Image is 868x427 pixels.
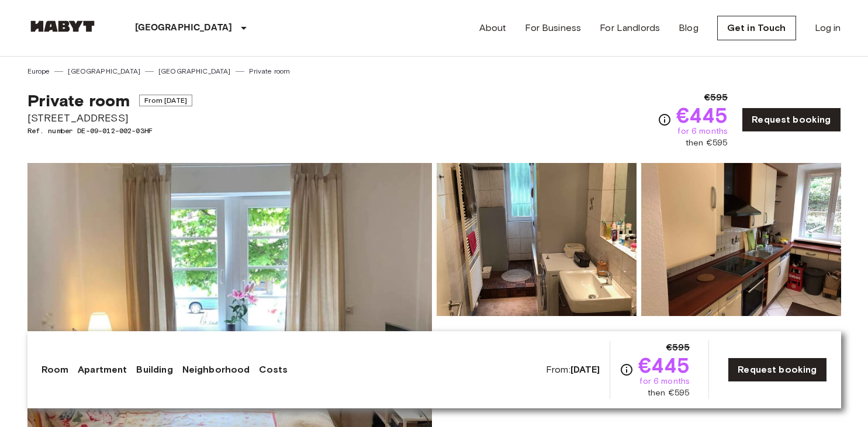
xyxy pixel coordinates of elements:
img: Picture of unit DE-09-012-002-03HF [437,163,637,316]
svg: Check cost overview for full price breakdown. Please note that discounts apply to new joiners onl... [658,113,672,127]
b: [DATE] [570,364,600,375]
a: About [479,21,507,35]
a: For Business [525,21,581,35]
a: Room [42,363,69,377]
a: Log in [815,21,841,35]
img: Picture of unit DE-09-012-002-03HF [641,163,841,316]
a: Europe [27,66,50,77]
a: Blog [679,21,698,35]
a: Private room [249,66,291,77]
span: for 6 months [677,126,728,137]
a: Costs [259,363,288,377]
span: for 6 months [639,376,690,387]
span: €445 [638,355,690,376]
a: Building [136,363,172,377]
a: Get in Touch [717,16,796,40]
span: then €595 [686,137,728,149]
a: Request booking [728,357,826,382]
a: [GEOGRAPHIC_DATA] [158,66,231,77]
span: From [DATE] [139,95,192,106]
span: [STREET_ADDRESS] [27,110,192,126]
span: €595 [666,341,690,355]
span: Private room [27,91,130,110]
img: Habyt [27,20,98,32]
a: [GEOGRAPHIC_DATA] [68,66,140,77]
span: Ref. number DE-09-012-002-03HF [27,126,192,136]
a: Apartment [78,363,127,377]
span: €595 [704,91,728,105]
span: then €595 [648,387,690,399]
p: [GEOGRAPHIC_DATA] [135,21,233,35]
a: Request booking [742,107,841,132]
a: Neighborhood [182,363,250,377]
span: From: [546,363,600,376]
span: €445 [676,105,728,126]
svg: Check cost overview for full price breakdown. Please note that discounts apply to new joiners onl... [620,363,634,377]
a: For Landlords [600,21,660,35]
